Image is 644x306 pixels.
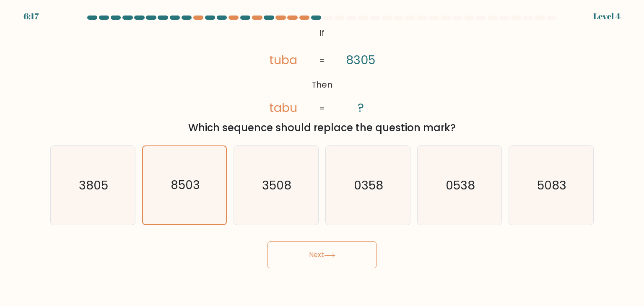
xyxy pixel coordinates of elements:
div: Level 4 [593,10,621,23]
svg: @import url('[URL][DOMAIN_NAME]); [247,25,397,117]
text: 8503 [171,177,200,194]
text: 3805 [79,177,108,194]
text: 5083 [537,177,566,194]
tspan: If [319,27,325,39]
div: Which sequence should replace the question mark? [55,120,589,135]
tspan: tabu [269,99,297,116]
tspan: 8305 [346,52,375,68]
tspan: ? [358,99,364,116]
tspan: tuba [269,52,297,68]
tspan: = [319,54,325,66]
button: Next [267,241,377,268]
tspan: = [319,102,325,114]
text: 0538 [446,177,475,194]
text: 0358 [354,177,383,194]
div: 6:17 [23,10,39,23]
text: 3508 [262,177,292,194]
tspan: Then [312,79,332,91]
